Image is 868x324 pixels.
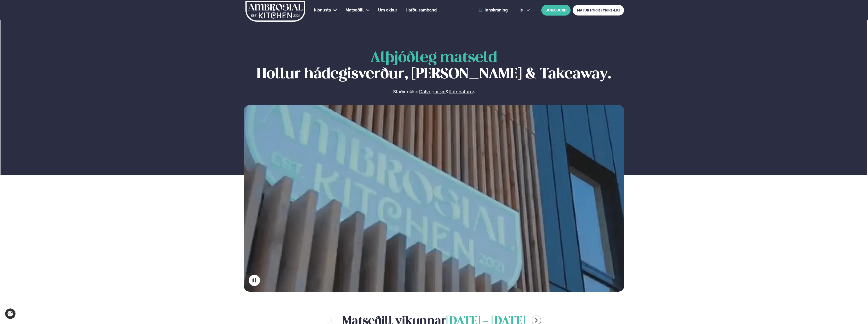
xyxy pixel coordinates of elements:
[478,8,508,12] a: Innskráning
[449,89,475,95] a: Katrinatun 4
[515,8,534,12] button: is
[370,51,497,65] span: Alþjóðleg matseld
[244,50,624,83] h1: Hollur hádegisverður, [PERSON_NAME] & Takeaway.
[378,7,397,13] a: Um okkur
[419,89,446,95] a: Dalvegur 30
[245,1,306,22] img: logo
[346,7,364,13] a: Matseðill
[5,308,16,319] a: Cookie settings
[573,5,624,16] a: MATUR FYRIR FYRIRTÆKI
[338,89,530,95] p: Staðir okkar &
[541,5,571,16] button: BÓKA BORÐ
[314,8,331,12] span: Þjónusta
[378,8,397,12] span: Um okkur
[519,8,524,12] span: is
[406,7,437,13] a: Hafðu samband
[346,8,364,12] span: Matseðill
[406,8,437,12] span: Hafðu samband
[314,7,331,13] a: Þjónusta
